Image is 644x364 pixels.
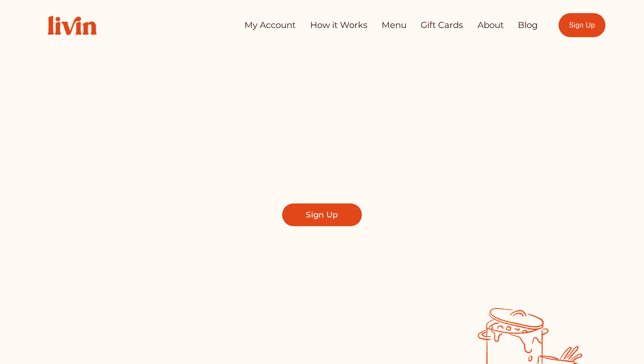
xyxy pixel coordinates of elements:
a: Sign Up [559,13,605,37]
a: Menu [382,17,407,34]
a: Gift Cards [421,17,463,34]
span: Find a local chef who prepares customized, healthy meals in your kitchen [178,147,466,185]
span: Take Back Your Evenings [138,91,506,133]
a: My Account [244,17,296,34]
a: Blog [518,17,538,34]
a: About [478,17,504,34]
img: Livin [39,7,106,44]
a: How it Works [310,17,368,34]
a: Sign Up [282,203,361,226]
